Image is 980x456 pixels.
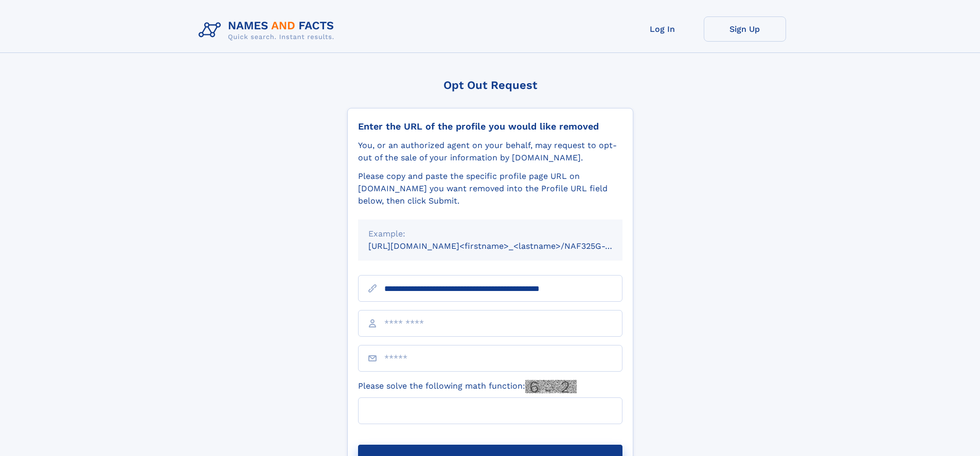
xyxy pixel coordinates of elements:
div: Enter the URL of the profile you would like removed [358,121,622,132]
div: Opt Out Request [347,79,633,92]
div: Please copy and paste the specific profile page URL on [DOMAIN_NAME] you want removed into the Pr... [358,170,622,207]
a: Sign Up [704,16,786,42]
label: Please solve the following math function: [358,380,577,393]
a: Log In [621,16,704,42]
div: Example: [368,228,612,240]
div: You, or an authorized agent on your behalf, may request to opt-out of the sale of your informatio... [358,139,622,164]
img: Logo Names and Facts [194,16,343,44]
small: [URL][DOMAIN_NAME]<firstname>_<lastname>/NAF325G-xxxxxxxx [368,241,642,251]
